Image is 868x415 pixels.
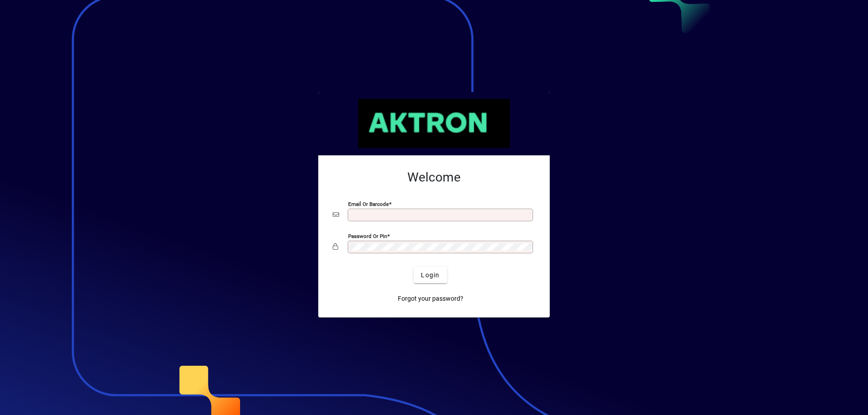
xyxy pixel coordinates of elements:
span: Forgot your password? [398,294,463,303]
mat-label: Password or Pin [348,233,387,239]
span: Login [421,270,439,280]
mat-label: Email or Barcode [348,201,389,207]
a: Forgot your password? [394,290,467,307]
h2: Welcome [333,170,535,185]
button: Login [414,267,447,283]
